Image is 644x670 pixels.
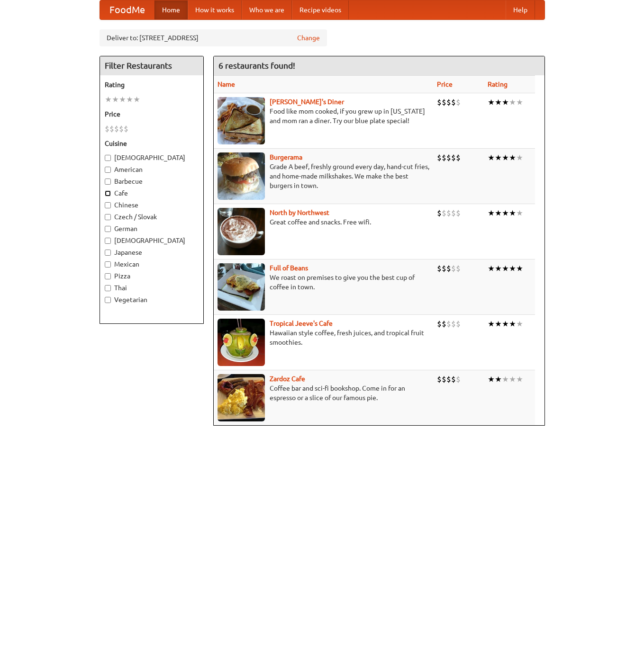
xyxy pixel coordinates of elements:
[446,374,451,384] li: $
[451,152,456,163] li: $
[509,208,516,218] li: ★
[105,179,111,185] input: Barbecue
[105,214,111,220] input: Czech / Slovak
[488,97,495,107] li: ★
[105,236,199,245] label: [DEMOGRAPHIC_DATA]
[437,319,442,329] li: $
[442,319,446,329] li: $
[516,263,523,274] li: ★
[218,107,429,125] p: Food like mom cooked, if you grew up in [US_STATE] and mom ran a diner. Try our blue plate special!
[437,263,442,274] li: $
[270,320,333,327] a: Tropical Jeeve's Cafe
[105,190,111,197] input: Cafe
[100,56,203,75] h4: Filter Restaurants
[105,109,199,119] h5: Price
[105,238,111,244] input: [DEMOGRAPHIC_DATA]
[105,295,199,304] label: Vegetarian
[105,285,111,291] input: Thai
[105,139,199,148] h5: Cuisine
[502,319,509,329] li: ★
[502,263,509,274] li: ★
[451,263,456,274] li: $
[188,0,242,19] a: How it works
[437,97,442,107] li: $
[437,80,453,88] a: Price
[100,29,327,46] div: Deliver to: [STREET_ADDRESS]
[495,152,502,163] li: ★
[456,97,461,107] li: $
[488,80,508,88] a: Rating
[105,283,199,293] label: Thai
[218,263,265,311] img: beans.jpg
[218,273,429,292] p: We roast on premises to give you the best cup of coffee in town.
[495,263,502,274] li: ★
[124,124,128,134] li: $
[270,98,344,106] a: [PERSON_NAME]'s Diner
[446,319,451,329] li: $
[451,208,456,218] li: $
[502,208,509,218] li: ★
[446,263,451,274] li: $
[456,319,461,329] li: $
[495,319,502,329] li: ★
[442,208,446,218] li: $
[488,319,495,329] li: ★
[154,0,188,19] a: Home
[456,152,461,163] li: $
[516,152,523,163] li: ★
[292,0,349,19] a: Recipe videos
[105,297,111,303] input: Vegetarian
[270,264,308,272] a: Full of Beans
[516,374,523,384] li: ★
[495,208,502,218] li: ★
[446,97,451,107] li: $
[105,188,199,198] label: Cafe
[446,208,451,218] li: $
[218,319,265,366] img: jeeves.jpg
[126,94,133,105] li: ★
[218,208,265,255] img: north.jpg
[105,259,199,269] label: Mexican
[516,97,523,107] li: ★
[437,152,442,163] li: $
[105,202,111,208] input: Chinese
[218,374,265,421] img: zardoz.jpg
[133,94,140,105] li: ★
[105,250,111,256] input: Japanese
[218,61,295,70] ng-pluralize: 6 restaurants found!
[506,0,535,19] a: Help
[297,33,320,43] a: Change
[502,152,509,163] li: ★
[509,319,516,329] li: ★
[509,97,516,107] li: ★
[114,124,119,134] li: $
[218,152,265,200] img: burgerama.jpg
[456,263,461,274] li: $
[105,200,199,210] label: Chinese
[109,124,114,134] li: $
[105,261,111,268] input: Mexican
[502,374,509,384] li: ★
[495,97,502,107] li: ★
[495,374,502,384] li: ★
[105,165,199,174] label: American
[442,263,446,274] li: $
[516,208,523,218] li: ★
[105,224,199,233] label: German
[105,153,199,162] label: [DEMOGRAPHIC_DATA]
[218,217,429,227] p: Great coffee and snacks. Free wifi.
[509,263,516,274] li: ★
[105,248,199,257] label: Japanese
[100,0,154,19] a: FoodMe
[105,80,199,89] h5: Rating
[442,152,446,163] li: $
[509,374,516,384] li: ★
[509,152,516,163] li: ★
[218,80,235,88] a: Name
[270,209,329,216] b: North by Northwest
[488,208,495,218] li: ★
[488,152,495,163] li: ★
[451,97,456,107] li: $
